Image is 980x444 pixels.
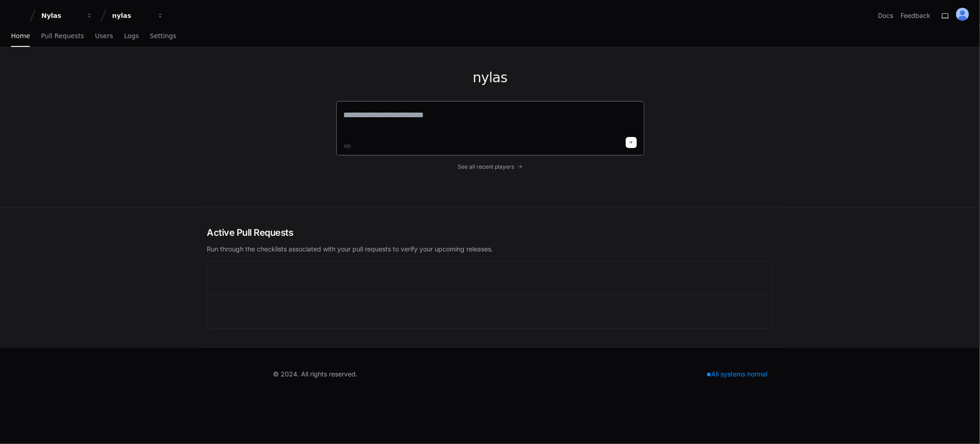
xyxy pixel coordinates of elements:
img: ALV-UjUTLTKDo2-V5vjG4wR1buipwogKm1wWuvNrTAMaancOL2w8d8XiYMyzUPCyapUwVg1DhQ_h_MBM3ufQigANgFbfgRVfo... [956,8,969,21]
div: Nylas [41,11,81,20]
h1: nylas [336,69,645,86]
div: All systems normal [702,368,773,381]
a: Logs [124,26,139,47]
a: Users [95,26,113,47]
a: Pull Requests [41,26,84,47]
button: Nylas [38,7,96,24]
span: Users [95,33,113,39]
span: Pull Requests [41,33,84,39]
span: Logs [124,33,139,39]
p: Run through the checklists associated with your pull requests to verify your upcoming releases. [207,245,773,254]
div: nylas [112,11,152,20]
button: Feedback [901,11,930,20]
a: See all recent players [336,163,645,171]
span: Home [11,33,30,39]
span: See all recent players [458,163,514,171]
a: Settings [150,26,176,47]
a: Docs [878,11,893,20]
h2: Active Pull Requests [207,226,773,239]
a: Home [11,26,30,47]
span: Settings [150,33,176,39]
button: nylas [108,7,167,24]
div: © 2024. All rights reserved. [273,370,358,379]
